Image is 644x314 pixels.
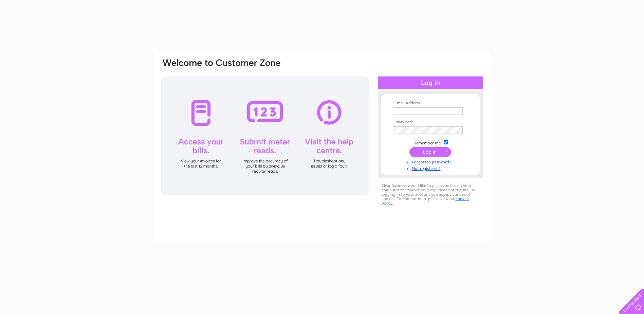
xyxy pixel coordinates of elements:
[391,101,470,106] th: Email Address:
[409,147,451,157] input: Submit
[378,180,483,209] div: Clear Business would like to place cookies on your computer to improve your experience of the sit...
[391,120,470,125] th: Password:
[393,165,470,171] a: Not registered?
[391,139,470,146] td: Remember me?
[393,158,470,165] a: Forgotten password?
[382,196,469,206] a: cookies policy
